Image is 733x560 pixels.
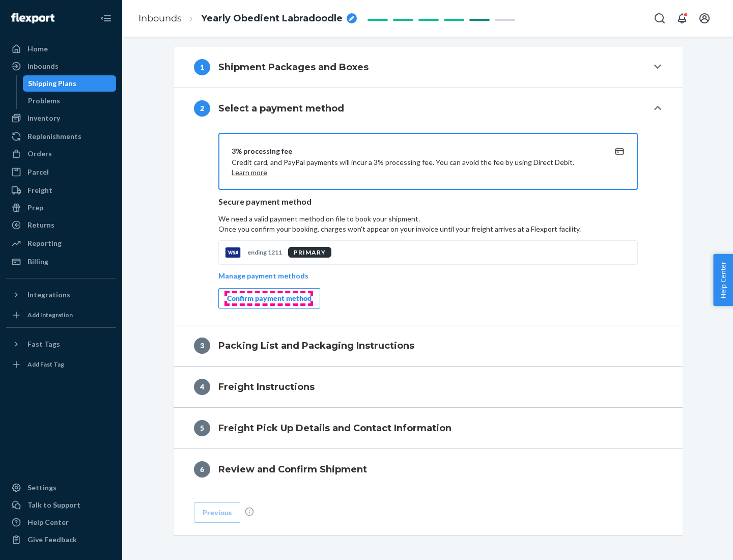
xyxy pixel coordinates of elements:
[27,61,59,71] div: Inbounds
[27,185,52,195] div: Freight
[6,41,116,57] a: Home
[194,100,210,117] div: 2
[650,8,670,29] button: Open Search Box
[6,307,116,323] a: Add Integration
[27,360,64,369] div: Add Fast Tag
[174,47,683,88] button: 1Shipment Packages and Boxes
[194,461,210,478] div: 6
[23,93,117,109] a: Problems
[27,238,62,248] div: Reporting
[218,102,344,115] h4: Select a payment method
[6,182,116,199] a: Freight
[174,88,683,129] button: 2Select a payment method
[194,502,240,523] button: Previous
[174,449,683,490] button: 6Review and Confirm Shipment
[27,44,48,54] div: Home
[28,78,76,89] div: Shipping Plans
[6,356,116,373] a: Add Fast Tag
[218,380,315,394] h4: Freight Instructions
[6,254,116,270] a: Billing
[218,61,369,74] h4: Shipment Packages and Boxes
[174,408,683,449] button: 5Freight Pick Up Details and Contact Information
[218,463,367,476] h4: Review and Confirm Shipment
[6,128,116,145] a: Replenishments
[27,203,43,213] div: Prep
[194,338,210,354] div: 3
[11,13,54,23] img: Flexport logo
[218,196,638,208] p: Secure payment method
[6,200,116,216] a: Prep
[227,293,312,303] div: Confirm payment method
[194,420,210,436] div: 5
[6,58,116,74] a: Inbounds
[201,12,343,25] span: Yearly Obedient Labradoodle
[672,8,692,29] button: Open notifications
[6,164,116,180] a: Parcel
[27,220,54,230] div: Returns
[6,235,116,251] a: Reporting
[27,311,73,319] div: Add Integration
[27,517,69,527] div: Help Center
[194,379,210,395] div: 4
[6,336,116,352] button: Fast Tags
[27,339,60,349] div: Fast Tags
[232,146,600,156] div: 3% processing fee
[6,497,116,513] a: Talk to Support
[174,367,683,407] button: 4Freight Instructions
[218,271,308,281] p: Manage payment methods
[27,535,77,545] div: Give Feedback
[194,59,210,75] div: 1
[27,500,80,510] div: Talk to Support
[218,288,320,309] button: Confirm payment method
[27,113,60,123] div: Inventory
[27,290,70,300] div: Integrations
[6,110,116,126] a: Inventory
[218,224,638,234] p: Once you confirm your booking, charges won't appear on your invoice until your freight arrives at...
[27,257,48,267] div: Billing
[218,339,414,352] h4: Packing List and Packaging Instructions
[28,96,60,106] div: Problems
[6,287,116,303] button: Integrations
[288,247,331,258] div: PRIMARY
[174,325,683,366] button: 3Packing List and Packaging Instructions
[27,149,52,159] div: Orders
[138,13,182,24] a: Inbounds
[130,4,365,34] ol: breadcrumbs
[247,248,282,257] p: ending 1211
[218,422,452,435] h4: Freight Pick Up Details and Contact Information
[713,254,733,306] button: Help Center
[6,514,116,530] a: Help Center
[232,167,267,178] button: Learn more
[6,217,116,233] a: Returns
[6,531,116,548] button: Give Feedback
[6,480,116,496] a: Settings
[96,8,116,29] button: Close Navigation
[27,483,57,493] div: Settings
[218,214,638,234] p: We need a valid payment method on file to book your shipment.
[27,131,81,142] div: Replenishments
[694,8,715,29] button: Open account menu
[23,75,117,92] a: Shipping Plans
[27,167,49,177] div: Parcel
[6,146,116,162] a: Orders
[232,157,600,178] p: Credit card, and PayPal payments will incur a 3% processing fee. You can avoid the fee by using D...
